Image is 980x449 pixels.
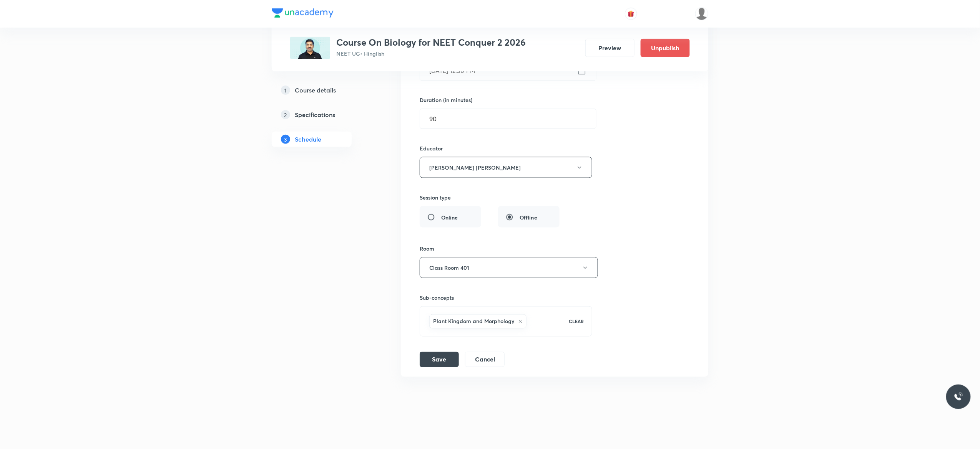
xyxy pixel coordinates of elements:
[625,8,637,20] button: avatar
[281,135,290,144] p: 3
[420,144,592,152] h6: Educator
[272,107,376,122] a: 2Specifications
[420,352,459,367] button: Save
[336,37,526,48] h3: Course On Biology for NEET Conquer 2 2026
[420,244,434,253] h6: Room
[420,157,592,178] button: [PERSON_NAME] [PERSON_NAME]
[295,135,321,144] h5: Schedule
[420,257,598,278] button: Class Room 401
[272,8,334,20] a: Company Logo
[295,86,336,95] h5: Course details
[420,109,596,129] input: 90
[290,37,330,59] img: CBED946C-B58A-4CE3-B71D-C3ACB88AF94D_plus.png
[420,96,472,104] h6: Duration (in minutes)
[420,193,451,201] h6: Session type
[433,317,514,325] h6: Plant Kingdom and Morphology
[569,318,584,325] p: CLEAR
[295,110,335,119] h5: Specifications
[272,8,334,18] img: Company Logo
[272,83,376,98] a: 1Course details
[641,39,690,57] button: Unpublish
[954,392,963,401] img: ttu
[628,10,635,17] img: avatar
[281,110,290,119] p: 2
[465,352,505,367] button: Cancel
[420,294,592,302] h6: Sub-concepts
[281,86,290,95] p: 1
[585,39,635,57] button: Preview
[336,50,526,58] p: NEET UG • Hinglish
[695,7,708,20] img: Anuruddha Kumar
